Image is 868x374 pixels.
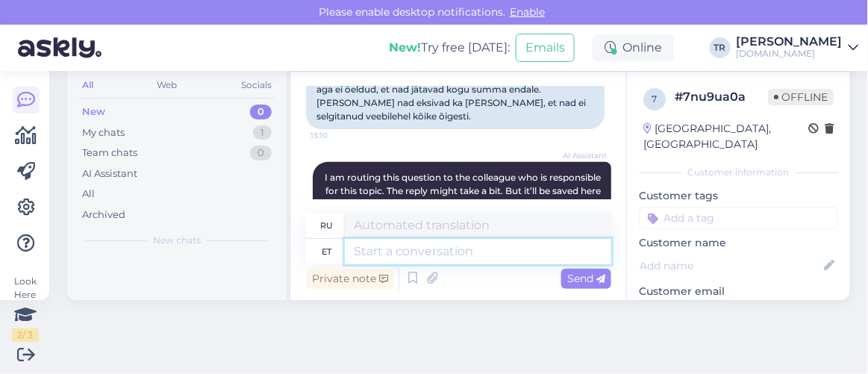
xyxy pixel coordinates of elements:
div: Archived [82,208,125,222]
div: [GEOGRAPHIC_DATA], [GEOGRAPHIC_DATA] [643,121,808,152]
div: Web [154,75,181,95]
input: Add name [640,258,821,274]
div: Look Here [12,275,39,342]
span: New chats [153,234,201,247]
div: ru [320,213,333,238]
div: All [79,75,96,95]
div: Try free [DATE]: [389,39,510,57]
input: Add a tag [639,207,838,229]
span: Send [567,272,605,285]
span: 13:10 [310,130,366,141]
div: 2 / 3 [12,328,39,342]
span: AI Assistant [551,150,607,161]
div: 1 [253,125,272,140]
span: Enable [505,5,549,19]
div: 0 [250,146,272,160]
b: New! [389,40,421,54]
span: 7 [652,93,658,105]
div: Request email [639,299,725,320]
p: Customer name [639,235,838,251]
span: I am routing this question to the colleague who is responsible for this topic. The reply might ta... [325,172,603,210]
div: Tere jälle, lihtsalt kirjutati, et tasuta tühistamine pole võimalik, aga ei öeldud, et nad jätava... [306,63,605,129]
span: Offline [768,89,834,105]
div: Customer information [639,166,838,179]
div: Socials [238,75,275,95]
div: [PERSON_NAME] [737,36,843,48]
div: et [322,239,331,264]
p: Customer tags [639,188,838,204]
button: Emails [516,34,575,62]
a: [PERSON_NAME][DOMAIN_NAME] [737,36,859,60]
div: Online [593,34,674,61]
div: [DOMAIN_NAME] [737,48,843,60]
div: # 7nu9ua0a [675,88,768,106]
div: New [82,105,105,119]
div: Team chats [82,146,137,160]
div: AI Assistant [82,166,137,181]
div: TR [710,37,731,58]
p: Customer email [639,284,838,299]
div: Private note [306,269,394,289]
div: All [82,187,95,202]
div: 0 [250,105,272,119]
div: My chats [82,125,125,140]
